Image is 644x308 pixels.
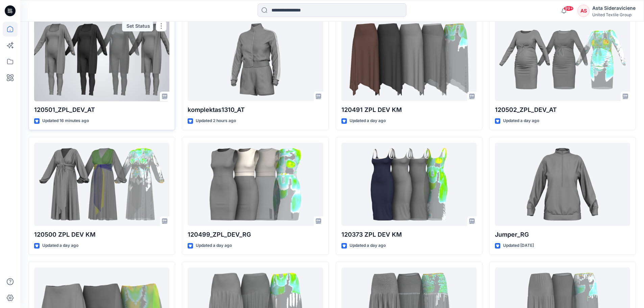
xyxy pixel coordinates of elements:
[34,230,169,239] p: 120500 ZPL DEV KM
[341,143,477,226] a: 120373 ZPL DEV KM
[188,105,323,115] p: komplektas1310_AT
[188,230,323,239] p: 120499_ZPL_DEV_RG
[592,4,636,12] div: Asta Sideraviciene
[350,117,386,124] p: Updated a day ago
[350,242,386,249] p: Updated a day ago
[42,242,78,249] p: Updated a day ago
[341,230,477,239] p: 120373 ZPL DEV KM
[341,105,477,115] p: 120491 ZPL DEV KM
[564,6,574,11] span: 99+
[577,5,590,17] div: AS
[34,143,169,226] a: 120500 ZPL DEV KM
[196,117,236,124] p: Updated 2 hours ago
[495,18,630,101] a: 120502_ZPL_DEV_AT
[196,242,232,249] p: Updated a day ago
[188,18,323,101] a: komplektas1310_AT
[42,117,89,124] p: Updated 16 minutes ago
[34,105,169,115] p: 120501_ZPL_DEV_AT
[34,18,169,101] a: 120501_ZPL_DEV_AT
[592,12,636,17] div: United Textile Group
[341,18,477,101] a: 120491 ZPL DEV KM
[188,143,323,226] a: 120499_ZPL_DEV_RG
[503,117,539,124] p: Updated a day ago
[503,242,534,249] p: Updated [DATE]
[495,143,630,226] a: Jumper_RG
[495,105,630,115] p: 120502_ZPL_DEV_AT
[495,230,630,239] p: Jumper_RG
